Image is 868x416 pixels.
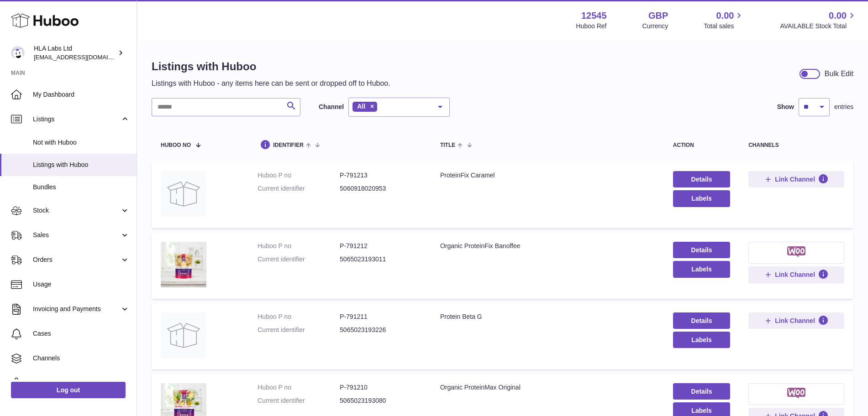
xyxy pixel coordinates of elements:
[834,103,853,111] span: entries
[440,242,655,250] div: Organic ProteinFix Banoffee
[748,171,844,187] button: Link Channel
[340,184,422,193] dd: 5060918020953
[673,142,730,148] div: action
[673,261,730,277] button: Labels
[161,142,191,148] span: Huboo no
[825,69,853,79] div: Bulk Edit
[33,305,120,313] span: Invoicing and Payments
[576,22,607,31] div: Huboo Ref
[440,312,655,321] div: Protein Beta G
[33,379,130,387] span: Settings
[33,231,120,239] span: Sales
[34,53,134,61] span: [EMAIL_ADDRESS][DOMAIN_NAME]
[775,270,815,279] span: Link Channel
[340,383,422,392] dd: P-791210
[33,206,120,215] span: Stock
[258,184,340,193] dt: Current identifier
[440,142,455,148] span: title
[673,242,730,258] a: Details
[648,10,668,22] strong: GBP
[33,280,130,289] span: Usage
[787,388,806,399] img: woocommerce-small.png
[357,103,365,110] span: All
[161,171,206,217] img: ProteinFix Caramel
[673,332,730,348] button: Labels
[673,312,730,329] a: Details
[152,78,390,88] p: Listings with Huboo - any items here can be sent or dropped off to Huboo.
[748,142,844,148] div: channels
[340,242,422,250] dd: P-791212
[11,46,25,60] img: clinton@newgendirect.com
[33,183,130,192] span: Bundles
[258,383,340,392] dt: Huboo P no
[748,266,844,283] button: Link Channel
[780,10,857,31] a: 0.00 AVAILABLE Stock Total
[340,171,422,180] dd: P-791213
[775,175,815,183] span: Link Channel
[673,383,730,400] a: Details
[258,312,340,321] dt: Huboo P no
[581,10,607,22] strong: 12545
[152,59,390,74] h1: Listings with Huboo
[642,22,668,31] div: Currency
[33,161,130,169] span: Listings with Huboo
[777,103,794,111] label: Show
[704,10,744,31] a: 0.00 Total sales
[340,326,422,334] dd: 5065023193226
[340,312,422,321] dd: P-791211
[319,103,344,111] label: Channel
[33,255,120,264] span: Orders
[258,326,340,334] dt: Current identifier
[440,171,655,180] div: ProteinFix Caramel
[673,171,730,187] a: Details
[33,90,130,99] span: My Dashboard
[273,142,304,148] span: identifier
[829,10,847,22] span: 0.00
[340,396,422,405] dd: 5065023193080
[440,383,655,392] div: Organic ProteinMax Original
[775,317,815,325] span: Link Channel
[34,44,116,62] div: HLA Labs Ltd
[258,242,340,250] dt: Huboo P no
[33,115,120,124] span: Listings
[704,22,744,31] span: Total sales
[780,22,857,31] span: AVAILABLE Stock Total
[716,10,734,22] span: 0.00
[748,312,844,329] button: Link Channel
[33,329,130,338] span: Cases
[787,246,806,257] img: woocommerce-small.png
[33,354,130,363] span: Channels
[11,382,126,398] a: Log out
[161,312,206,358] img: Protein Beta G
[258,396,340,405] dt: Current identifier
[258,255,340,264] dt: Current identifier
[258,171,340,180] dt: Huboo P no
[673,190,730,207] button: Labels
[340,255,422,264] dd: 5065023193011
[33,138,130,147] span: Not with Huboo
[161,242,206,287] img: Organic ProteinFix Banoffee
